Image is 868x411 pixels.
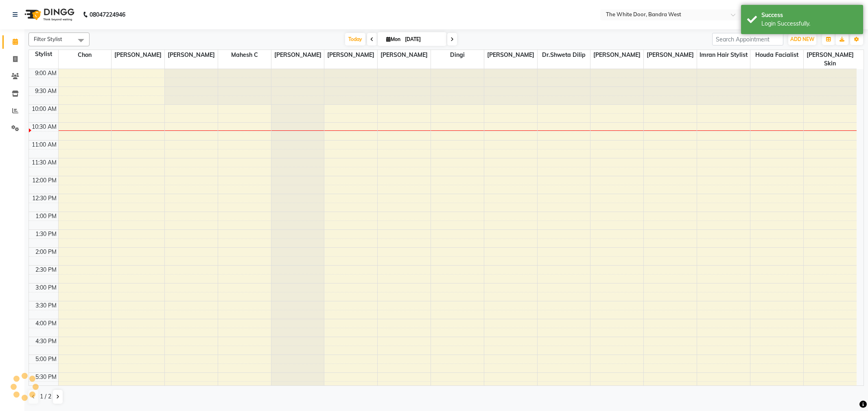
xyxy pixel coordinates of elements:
[112,50,164,60] span: [PERSON_NAME]
[378,50,431,60] span: [PERSON_NAME]
[34,230,58,238] div: 1:30 PM
[34,301,58,310] div: 3:30 PM
[34,355,58,363] div: 5:00 PM
[33,69,58,78] div: 9:00 AM
[34,373,58,381] div: 5:30 PM
[34,337,58,346] div: 4:30 PM
[33,87,58,95] div: 9:30 AM
[761,11,857,19] div: Success
[402,33,443,45] input: 2025-09-01
[538,50,590,60] span: Dr.Shweta Dilip
[59,50,112,60] span: Chon
[712,33,783,45] input: Search Appointment
[34,319,58,328] div: 4:00 PM
[40,392,51,401] span: 1 / 2
[590,50,643,60] span: [PERSON_NAME]
[431,50,484,60] span: Dingi
[218,50,271,60] span: Mahesh C
[30,123,58,131] div: 10:30 AM
[30,158,58,167] div: 11:30 AM
[697,50,750,60] span: Imran Hair stylist
[790,36,814,42] span: ADD NEW
[165,50,218,60] span: [PERSON_NAME]
[271,50,324,60] span: [PERSON_NAME]
[384,36,402,42] span: Mon
[34,248,58,256] div: 2:00 PM
[788,34,816,45] button: ADD NEW
[34,266,58,274] div: 2:30 PM
[324,50,377,60] span: [PERSON_NAME]
[30,105,58,113] div: 10:00 AM
[345,33,365,45] span: Today
[644,50,697,60] span: [PERSON_NAME]
[34,283,58,292] div: 3:00 PM
[484,50,537,60] span: [PERSON_NAME]
[34,212,58,221] div: 1:00 PM
[30,141,58,149] div: 11:00 AM
[29,50,58,58] div: Stylist
[34,36,62,42] span: Filter Stylist
[21,3,77,26] img: logo
[31,194,58,203] div: 12:30 PM
[90,3,125,26] b: 08047224946
[761,19,857,28] div: Login Successfully.
[31,176,58,185] div: 12:00 PM
[750,50,803,60] span: Houda Facialist
[804,50,857,69] span: [PERSON_NAME] Skin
